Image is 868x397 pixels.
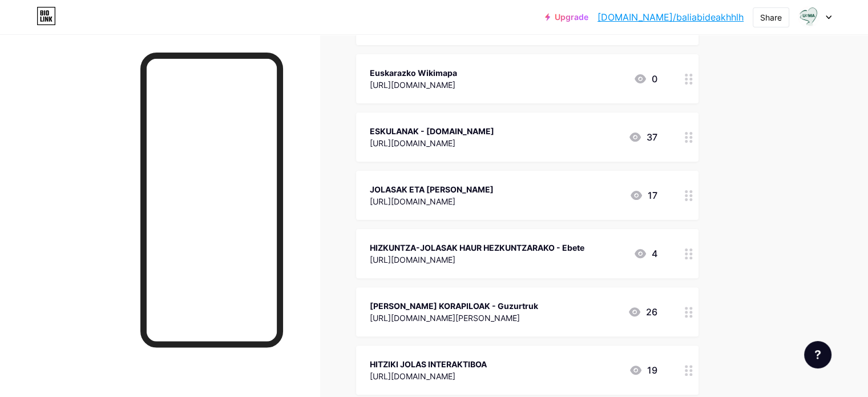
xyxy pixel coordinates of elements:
img: Horibai Gaztetxea [798,6,819,28]
div: [URL][DOMAIN_NAME] [370,254,584,266]
div: Share [760,11,782,23]
div: [URL][DOMAIN_NAME] [370,195,494,207]
div: JOLASAK ETA [PERSON_NAME] [370,183,494,195]
div: ESKULANAK - [DOMAIN_NAME] [370,125,494,137]
div: 26 [628,305,657,319]
div: 0 [633,72,657,86]
a: Upgrade [545,13,588,22]
a: [DOMAIN_NAME]/baliabideakhhlh [597,10,744,24]
div: 19 [629,363,657,377]
div: HITZIKI JOLAS INTERAKTIBOA [370,358,487,370]
div: Euskarazko Wikimapa [370,67,457,79]
div: 17 [629,189,657,202]
div: [URL][DOMAIN_NAME] [370,370,487,382]
div: [URL][DOMAIN_NAME] [370,79,457,91]
div: 4 [633,247,657,260]
div: [PERSON_NAME] KORAPILOAK - Guzurtruk [370,300,538,312]
div: [URL][DOMAIN_NAME] [370,137,494,149]
div: [URL][DOMAIN_NAME][PERSON_NAME] [370,312,538,324]
div: 37 [628,130,657,144]
div: HIZKUNTZA-JOLASAK HAUR HEZKUNTZARAKO - Ebete [370,242,584,254]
